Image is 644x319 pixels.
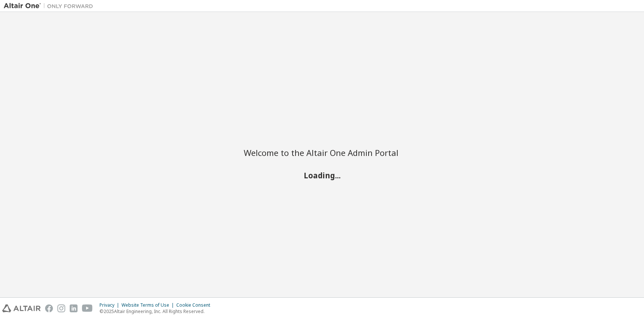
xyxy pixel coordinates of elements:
[244,170,400,180] h2: Loading...
[57,304,65,312] img: instagram.svg
[176,302,215,308] div: Cookie Consent
[82,304,93,312] img: youtube.svg
[45,304,53,312] img: facebook.svg
[70,304,78,312] img: linkedin.svg
[121,302,176,308] div: Website Terms of Use
[244,147,400,158] h2: Welcome to the Altair One Admin Portal
[4,2,97,10] img: Altair One
[2,304,41,312] img: altair_logo.svg
[100,308,215,315] p: © 2025 Altair Engineering, Inc. All Rights Reserved.
[100,302,121,308] div: Privacy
